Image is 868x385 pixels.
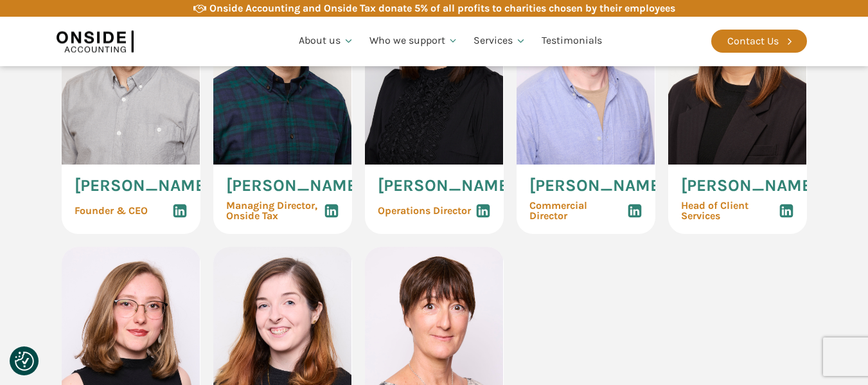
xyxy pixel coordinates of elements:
button: Consent Preferences [15,352,34,371]
span: Head of Client Services [681,201,779,221]
span: Managing Director, Onside Tax [226,201,317,221]
span: Founder & CEO [75,206,148,216]
img: Onside Accounting [57,26,134,56]
a: About us [291,19,362,63]
a: Who we support [362,19,466,63]
span: [PERSON_NAME] [75,177,211,194]
img: Revisit consent button [15,352,34,371]
span: Commercial Director [529,201,627,221]
span: Operations Director [378,206,471,216]
span: [PERSON_NAME] [681,177,817,194]
span: [PERSON_NAME] [378,177,514,194]
a: Testimonials [534,19,610,63]
span: [PERSON_NAME] [226,177,362,194]
span: [PERSON_NAME] [529,177,666,194]
a: Services [466,19,534,63]
div: Contact Us [727,33,779,49]
a: Contact Us [711,30,807,53]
